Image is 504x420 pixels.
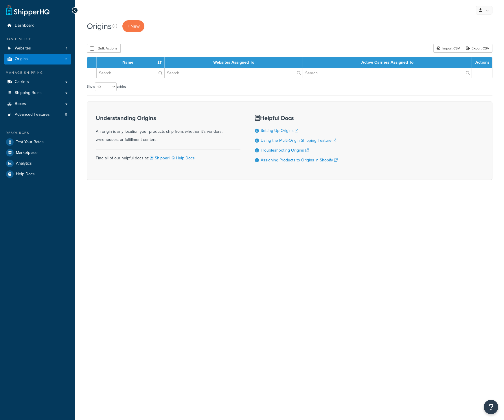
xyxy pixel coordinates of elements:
[96,115,240,121] h3: Understanding Origins
[4,43,71,54] li: Websites
[303,68,472,78] input: Search
[463,44,492,53] a: Export CSV
[261,128,298,134] a: Setting Up Origins
[15,23,34,28] span: Dashboard
[96,115,240,144] div: An origin is any location your products ship from, whether it's vendors, warehouses, or fulfillme...
[87,44,121,53] button: Bulk Actions
[97,68,164,78] input: Search
[87,82,126,91] label: Show entries
[4,148,71,158] a: Marketplace
[4,109,71,120] li: Advanced Features
[16,140,44,145] span: Test Your Rates
[16,150,38,155] span: Marketplace
[15,112,50,117] span: Advanced Features
[4,54,71,65] li: Origins
[65,57,67,62] span: 2
[65,112,67,117] span: 5
[15,91,42,95] span: Shipping Rules
[261,157,338,163] a: Assigning Products to Origins in Shopify
[96,150,240,162] div: Find all of our helpful docs at:
[15,102,26,106] span: Boxes
[4,20,71,31] a: Dashboard
[261,137,336,143] a: Using the Multi-Origin Shipping Feature
[484,400,498,414] button: Open Resource Center
[165,57,303,68] th: Websites Assigned To
[15,80,29,84] span: Carriers
[261,147,309,153] a: Troubleshooting Origins
[4,37,71,42] div: Basic Setup
[66,46,67,51] span: 1
[15,46,31,51] span: Websites
[4,54,71,65] a: Origins 2
[16,161,32,166] span: Analytics
[4,158,71,169] a: Analytics
[16,172,35,177] span: Help Docs
[4,169,71,179] a: Help Docs
[4,137,71,147] a: Test Your Rates
[6,4,49,16] a: ShipperHQ Home
[4,88,71,98] a: Shipping Rules
[4,43,71,54] a: Websites 1
[4,130,71,135] div: Resources
[433,44,463,53] div: Import CSV
[95,82,117,91] select: Showentries
[127,23,140,30] span: + New
[97,57,165,68] th: Name
[303,57,472,68] th: Active Carriers Assigned To
[87,21,112,32] h1: Origins
[4,99,71,109] a: Boxes
[122,20,144,32] a: + New
[4,77,71,87] a: Carriers
[4,70,71,75] div: Manage Shipping
[15,57,28,62] span: Origins
[165,68,303,78] input: Search
[4,109,71,120] a: Advanced Features 5
[472,57,492,68] th: Actions
[149,155,195,161] a: ShipperHQ Help Docs
[255,115,338,121] h3: Helpful Docs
